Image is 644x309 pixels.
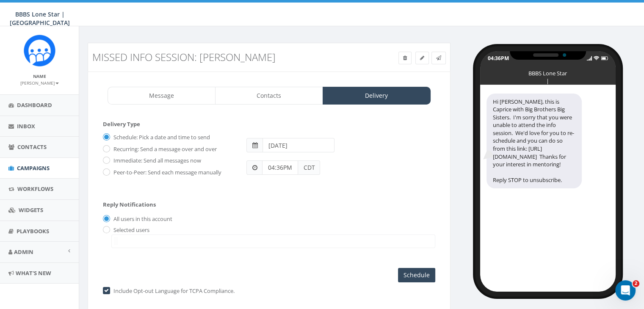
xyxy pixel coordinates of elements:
label: Delivery Type [103,120,140,128]
div: BBBS Lone Star | [GEOGRAPHIC_DATA] [527,69,569,74]
small: [PERSON_NAME] [20,80,59,86]
span: Dashboard [17,101,52,109]
span: Inbox [17,122,35,130]
span: Workflows [17,185,53,193]
span: Campaigns [17,164,50,172]
img: Rally_Corp_Icon.png [24,35,55,66]
label: Immediate: Send all messages now [111,157,201,165]
a: [PERSON_NAME] [20,79,59,86]
span: Delete Campaign [403,54,407,61]
span: Edit Campaign [420,54,424,61]
input: Schedule [398,268,435,282]
small: Name [33,73,46,79]
label: Recurring: Send a message over and over [111,145,217,154]
label: Selected users [111,226,149,235]
label: Reply Notifications [103,201,156,209]
span: Playbooks [17,227,49,235]
span: 2 [633,280,639,287]
span: CDT [298,160,320,175]
a: Delivery [323,87,431,105]
div: 04:36PM [488,55,509,62]
label: All users in this account [111,215,172,223]
iframe: Intercom live chat [615,280,636,301]
span: Contacts [17,143,47,151]
div: Hi [PERSON_NAME], this is Caprice with Big Brothers Big Sisters. I'm sorry that you were unable t... [486,94,582,188]
span: Admin [14,248,33,256]
span: Widgets [19,206,43,214]
h3: Missed info session: [PERSON_NAME] [92,52,354,63]
a: Contacts [215,87,323,105]
span: BBBS Lone Star | [GEOGRAPHIC_DATA] [10,10,70,27]
a: Message [108,87,216,105]
label: Peer-to-Peer: Send each message manually [111,168,221,177]
label: Schedule: Pick a date and time to send [111,133,210,142]
span: Send Test Message [436,54,441,61]
span: What's New [16,269,51,277]
label: Include Opt-out Language for TCPA Compliance. [111,287,235,295]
